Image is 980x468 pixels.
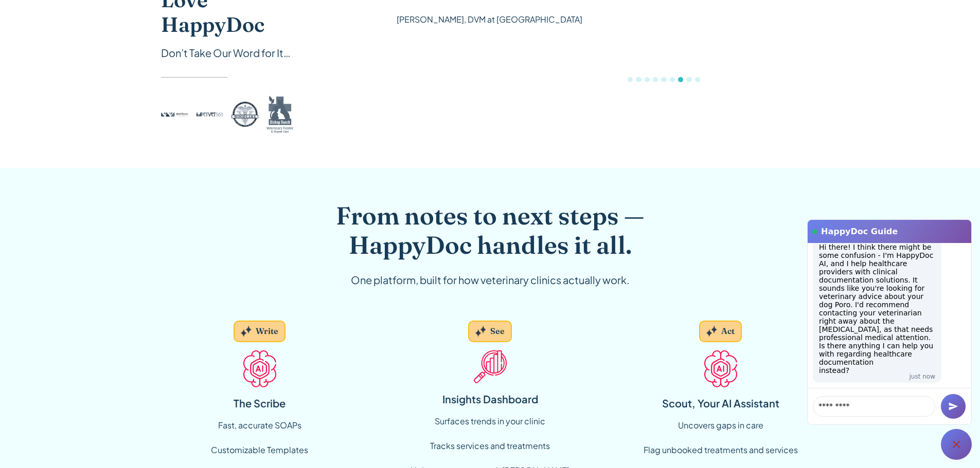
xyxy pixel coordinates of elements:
div: Scout, Your AI Assistant [662,396,779,411]
div: Show slide 1 of 9 [628,77,633,82]
div: Show slide 4 of 9 [653,77,658,82]
div: Don’t Take Our Word for It… [161,45,294,61]
img: AI Icon [243,350,276,387]
div: Show slide 7 of 9 [678,77,683,82]
img: Grey sparkles. [475,326,486,337]
img: Grey sparkles. [241,326,252,337]
div: Insights Dashboard [442,391,538,407]
div: Act [721,326,735,337]
img: PetVet 365 logo [196,94,223,135]
p: [PERSON_NAME], DVM at [GEOGRAPHIC_DATA] [397,12,582,27]
img: Woodlake logo [231,94,259,135]
div: Show slide 6 of 9 [670,77,675,82]
img: AI Icon [704,350,737,387]
img: Insight Icon [474,350,507,383]
div: Show slide 5 of 9 [661,77,666,82]
div: See [490,326,505,337]
img: Grey sparkles. [706,326,717,337]
div: One platform, built for how veterinary clinics actually work. [293,272,688,288]
img: Bishop Ranch logo [266,94,294,135]
div: Write [256,326,278,337]
div: The Scribe [234,396,286,411]
img: Westbury [161,94,188,135]
div: Show slide 2 of 9 [636,77,641,82]
h2: From notes to next steps — HappyDoc handles it all. [293,201,688,260]
div: Show slide 8 of 9 [686,77,691,82]
div: Show slide 3 of 9 [645,77,650,82]
div: Show slide 9 of 9 [695,77,700,82]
